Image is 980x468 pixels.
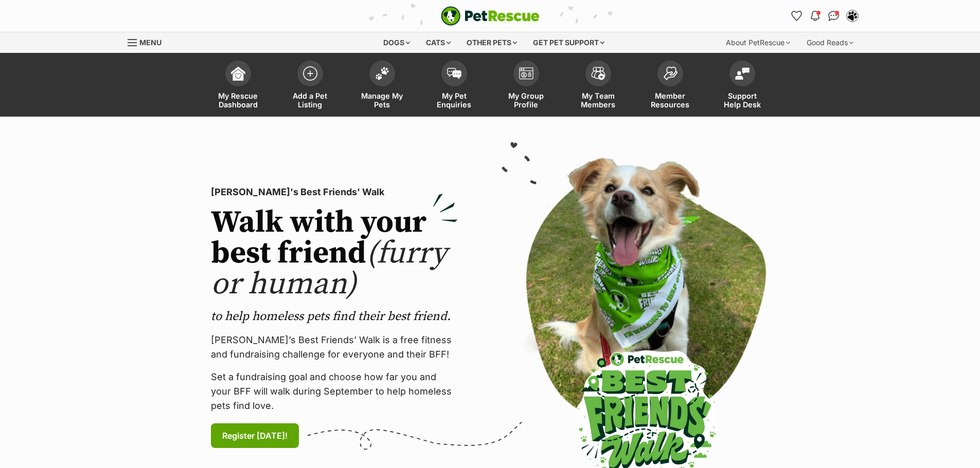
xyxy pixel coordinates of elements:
[591,67,605,80] img: team-members-icon-5396bd8760b3fe7c0b43da4ab00e1e3bb1a5d9ba89233759b79545d2d3fc5d0d.svg
[139,38,162,47] span: Menu
[211,308,458,325] p: to help homeless pets find their best friend.
[828,11,839,21] img: chat-41dd97257d64d25036548639549fe6c8038ab92f7586957e7f3b1b290dea8141.svg
[215,91,261,109] span: My Rescue Dashboard
[274,55,346,117] a: Add a Pet Listing
[222,429,288,442] span: Register [DATE]!
[303,66,317,81] img: add-pet-listing-icon-0afa8454b4691262ce3f59096e99ab1cd57d4a30225e0717b998d2c9b9846f56.svg
[418,55,490,117] a: My Pet Enquiries
[441,6,540,26] a: PetRescue
[789,8,861,24] ul: Account quick links
[375,67,389,80] img: manage-my-pets-icon-02211641906a0b7f246fdf0571729dbe1e7629f14944591b6c1af311fb30b64b.svg
[807,8,824,24] button: Notifications
[575,91,621,109] span: My Team Members
[719,91,765,109] span: Support Help Desk
[719,32,797,53] div: About PetRescue
[211,333,458,362] p: [PERSON_NAME]’s Best Friends' Walk is a free fitness and fundraising challenge for everyone and t...
[441,6,540,26] img: logo-e224e6f780fb5917bec1dbf3a21bbac754714ae5b6737aabdf751b685950b380.svg
[847,11,858,21] img: Lynda Smith profile pic
[647,91,693,109] span: Member Resources
[844,8,861,24] button: My account
[562,55,634,117] a: My Team Members
[211,234,447,304] span: (furry or human)
[519,67,533,80] img: group-profile-icon-3fa3cf56718a62981997c0bc7e787c4b2cf8bcc04b72c1350f741eb67cf2f40e.svg
[128,32,169,51] a: Menu
[231,66,245,81] img: dashboard-icon-eb2f2d2d3e046f16d808141f083e7271f6b2e854fb5c12c21221c1fb7104beca.svg
[202,55,274,117] a: My Rescue Dashboard
[431,91,477,109] span: My Pet Enquiries
[419,32,458,53] div: Cats
[663,66,678,80] img: member-resources-icon-8e73f808a243e03378d46382f2149f9095a855e16c252ad45f914b54edf8863c.svg
[526,32,612,53] div: Get pet support
[503,91,549,109] span: My Group Profile
[211,185,458,199] p: [PERSON_NAME]'s Best Friends' Walk
[634,55,706,117] a: Member Resources
[287,91,333,109] span: Add a Pet Listing
[799,32,861,53] div: Good Reads
[811,11,819,21] img: notifications-46538b983faf8c2785f20acdc204bb7945ddae34d4c08c2a6579f10ce5e182be.svg
[459,32,524,53] div: Other pets
[706,55,778,117] a: Support Help Desk
[447,68,461,79] img: pet-enquiries-icon-7e3ad2cf08bfb03b45e93fb7055b45f3efa6380592205ae92323e6603595dc1f.svg
[211,370,458,413] p: Set a fundraising goal and choose how far you and your BFF will walk during September to help hom...
[826,8,842,24] a: Conversations
[359,91,405,109] span: Manage My Pets
[789,8,805,24] a: Favourites
[735,67,750,80] img: help-desk-icon-fdf02630f3aa405de69fd3d07c3f3aa587a6932b1a1747fa1d2bba05be0121f9.svg
[376,32,417,53] div: Dogs
[346,55,418,117] a: Manage My Pets
[211,423,299,448] a: Register [DATE]!
[211,208,458,300] h2: Walk with your best friend
[490,55,562,117] a: My Group Profile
